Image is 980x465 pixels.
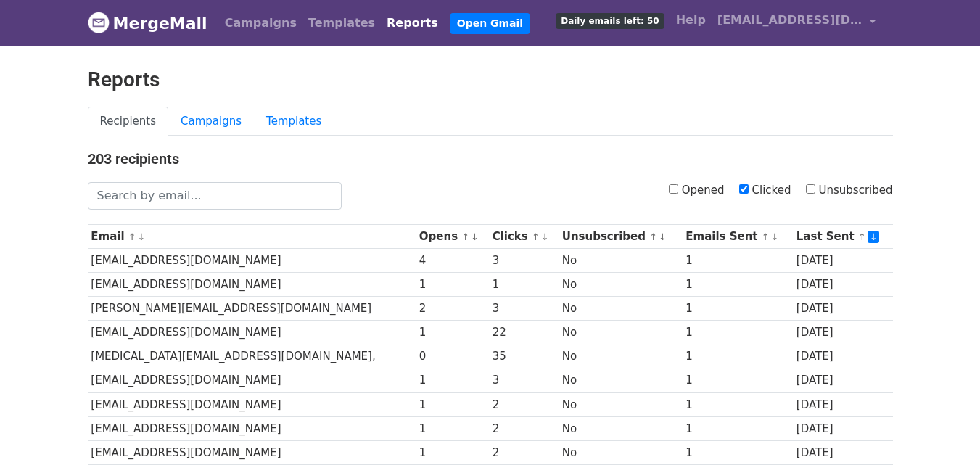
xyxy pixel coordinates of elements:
input: Unsubscribed [806,184,815,194]
td: [DATE] [793,249,892,273]
span: [EMAIL_ADDRESS][DOMAIN_NAME] [717,12,862,29]
a: ↓ [471,231,479,242]
td: 3 [489,249,559,273]
a: ↑ [762,231,770,242]
td: [DATE] [793,416,892,440]
td: 35 [489,345,559,369]
td: 3 [489,369,559,392]
td: [EMAIL_ADDRESS][DOMAIN_NAME] [88,440,416,464]
td: 1 [682,273,793,297]
a: ↑ [649,231,657,242]
td: 2 [489,440,559,464]
td: No [559,416,683,440]
a: Daily emails left: 50 [550,6,670,35]
a: ↓ [659,231,667,242]
td: No [559,369,683,392]
td: 1 [682,369,793,392]
td: 2 [489,416,559,440]
th: Opens [416,225,489,249]
td: 1 [416,321,489,345]
img: MergeMail logo [88,12,110,33]
td: 1 [416,416,489,440]
td: No [559,321,683,345]
td: [DATE] [793,440,892,464]
td: [EMAIL_ADDRESS][DOMAIN_NAME] [88,249,416,273]
input: Clicked [739,184,749,194]
td: [DATE] [793,273,892,297]
td: 4 [416,249,489,273]
label: Opened [669,182,725,199]
td: [EMAIL_ADDRESS][DOMAIN_NAME] [88,392,416,416]
th: Unsubscribed [559,225,683,249]
td: No [559,249,683,273]
a: Campaigns [168,107,254,136]
td: 1 [682,416,793,440]
td: [DATE] [793,392,892,416]
a: ↑ [128,231,136,242]
th: Clicks [489,225,559,249]
td: 1 [489,273,559,297]
td: 22 [489,321,559,345]
th: Emails Sent [682,225,793,249]
h4: 203 recipients [88,150,893,168]
td: 1 [682,440,793,464]
th: Email [88,225,416,249]
td: 3 [489,297,559,321]
td: 0 [416,345,489,369]
td: [EMAIL_ADDRESS][DOMAIN_NAME] [88,273,416,297]
td: No [559,345,683,369]
a: Reports [381,9,444,38]
a: [EMAIL_ADDRESS][DOMAIN_NAME] [712,6,881,40]
a: Templates [302,9,381,38]
td: 1 [416,440,489,464]
td: 1 [682,321,793,345]
td: 1 [682,297,793,321]
td: [DATE] [793,321,892,345]
td: No [559,273,683,297]
th: Last Sent [793,225,892,249]
a: Templates [254,107,334,136]
span: Daily emails left: 50 [556,13,664,29]
a: ↓ [868,231,880,243]
td: [DATE] [793,369,892,392]
h2: Reports [88,67,893,92]
a: Recipients [88,107,169,136]
td: [EMAIL_ADDRESS][DOMAIN_NAME] [88,321,416,345]
a: ↑ [532,231,540,242]
td: 2 [416,297,489,321]
td: [EMAIL_ADDRESS][DOMAIN_NAME] [88,416,416,440]
td: 1 [682,392,793,416]
a: ↓ [771,231,779,242]
a: ↑ [858,231,866,242]
td: [DATE] [793,345,892,369]
a: Help [670,6,712,35]
label: Clicked [739,182,791,199]
td: No [559,297,683,321]
td: [PERSON_NAME][EMAIL_ADDRESS][DOMAIN_NAME] [88,297,416,321]
label: Unsubscribed [806,182,893,199]
td: No [559,392,683,416]
td: 1 [682,249,793,273]
a: Open Gmail [450,13,530,34]
input: Search by email... [88,182,342,210]
td: No [559,440,683,464]
td: 1 [416,369,489,392]
a: ↓ [541,231,549,242]
td: 1 [682,345,793,369]
td: [DATE] [793,297,892,321]
a: ↑ [461,231,469,242]
td: 2 [489,392,559,416]
td: 1 [416,392,489,416]
a: Campaigns [219,9,302,38]
a: ↓ [138,231,146,242]
a: MergeMail [88,8,207,38]
td: 1 [416,273,489,297]
td: [MEDICAL_DATA][EMAIL_ADDRESS][DOMAIN_NAME], [88,345,416,369]
input: Opened [669,184,678,194]
td: [EMAIL_ADDRESS][DOMAIN_NAME] [88,369,416,392]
